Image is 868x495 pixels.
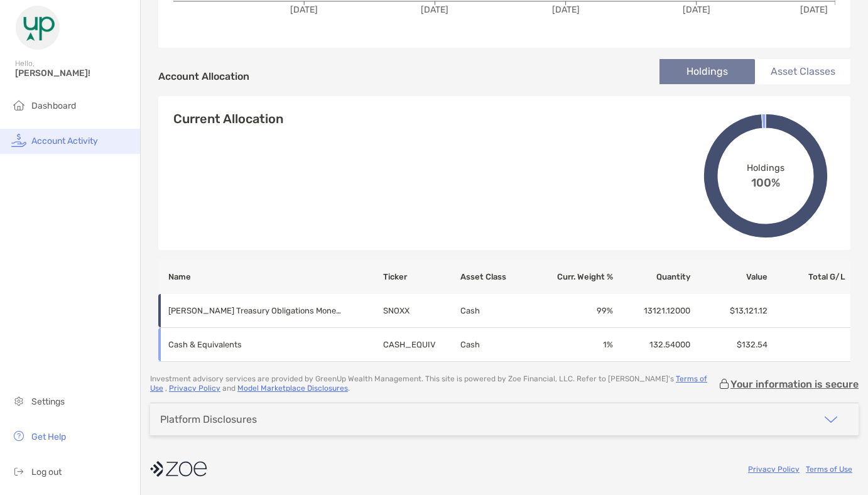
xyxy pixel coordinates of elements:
h4: Current Allocation [173,111,283,126]
img: settings icon [11,393,26,408]
span: Dashboard [31,101,76,111]
td: $132.54 [691,328,768,362]
a: Privacy Policy [169,384,220,393]
tspan: [DATE] [421,4,448,15]
img: activity icon [11,133,26,148]
img: Zoe Logo [15,5,60,50]
img: logout icon [11,464,26,479]
th: Curr. Weight % [537,260,614,294]
img: get-help icon [11,428,26,443]
tspan: [DATE] [552,4,580,15]
td: Cash [460,328,537,362]
th: Total G/L [768,260,850,294]
h4: Account Allocation [158,70,249,82]
th: Name [158,260,382,294]
div: Platform Disclosures [160,413,257,425]
th: Asset Class [460,260,537,294]
img: company logo [150,455,207,483]
li: Asset Classes [755,59,850,84]
p: Investment advisory services are provided by GreenUp Wealth Management . This site is powered by ... [150,374,718,393]
td: 132.54000 [614,328,691,362]
td: 99 % [537,294,614,328]
span: [PERSON_NAME]! [15,68,133,79]
td: $13,121.12 [691,294,768,328]
a: Model Marketplace Disclosures [237,384,348,393]
img: household icon [11,97,26,112]
th: Value [691,260,768,294]
span: Account Activity [31,136,98,146]
p: Schwab Treasury Obligations Money Fund - Investor Shares [168,303,344,318]
li: Holdings [659,59,755,84]
a: Terms of Use [806,465,852,474]
span: Settings [31,396,65,407]
tspan: [DATE] [683,4,710,15]
p: Cash & Equivalents [168,337,344,352]
td: Cash [460,294,537,328]
span: Holdings [747,162,784,173]
td: 1 % [537,328,614,362]
td: SNOXX [382,294,460,328]
span: 100% [751,173,780,189]
td: CASH_EQUIV [382,328,460,362]
a: Terms of Use [150,374,707,393]
span: Log out [31,467,62,477]
a: Privacy Policy [748,465,800,474]
tspan: [DATE] [800,4,828,15]
img: icon arrow [823,412,838,427]
th: Quantity [614,260,691,294]
p: Your information is secure [730,378,859,390]
td: 13121.12000 [614,294,691,328]
tspan: [DATE] [290,4,318,15]
th: Ticker [382,260,460,294]
span: Get Help [31,432,66,442]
